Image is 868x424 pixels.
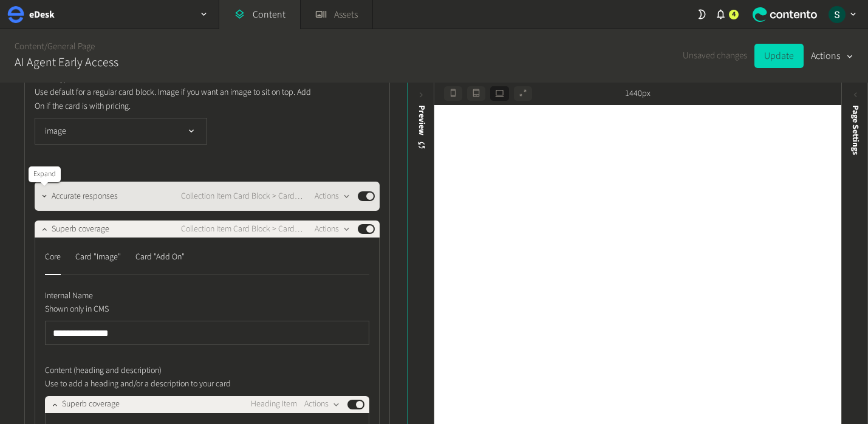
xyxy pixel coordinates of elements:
[45,290,93,303] span: Internal Name
[304,397,340,412] button: Actions
[15,53,118,72] h2: AI Agent Early Access
[35,164,55,177] span: Cards
[35,86,311,113] p: Use default for a regular card block. Image if you want an image to sit on top. Add On if the car...
[75,247,121,267] div: Card "Image"
[29,7,55,22] h2: eDesk
[415,105,428,151] div: Preview
[251,398,297,411] span: Heading Item
[15,40,44,53] a: Content
[52,190,118,203] span: Accurate responses
[29,166,61,182] div: Expand
[45,303,321,316] p: Shown only in CMS
[849,105,862,155] span: Page Settings
[44,40,47,53] span: /
[811,44,853,68] button: Actions
[625,87,651,100] span: 1440px
[45,377,321,391] p: Use to add a heading and/or a description to your card
[62,398,120,411] span: Superb coverage
[829,6,846,23] img: Sarah Grady
[315,222,350,236] button: Actions
[45,247,61,267] div: Core
[315,189,350,203] button: Actions
[52,223,109,236] span: Superb coverage
[7,6,24,23] img: eDesk
[181,190,307,203] span: Collection Item Card Block > Card Item
[135,247,185,267] div: Card "Add On"
[47,40,95,53] a: General Page
[683,49,747,63] span: Unsaved changes
[732,9,736,20] span: 4
[181,223,307,236] span: Collection Item Card Block > Card Item
[35,118,207,145] button: image
[754,44,804,68] button: Update
[45,364,162,377] span: Content (heading and description)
